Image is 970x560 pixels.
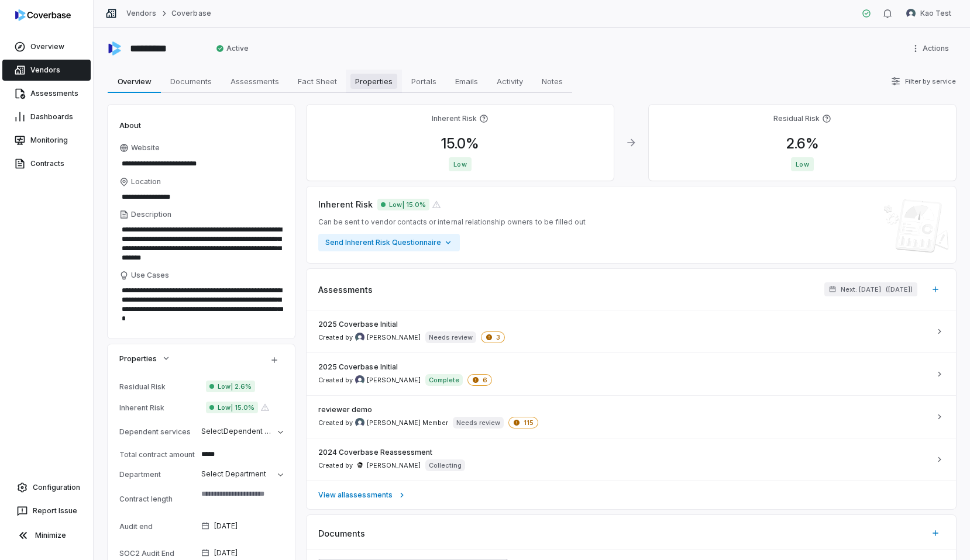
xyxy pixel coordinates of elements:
[2,36,91,57] a: Overview
[307,481,956,509] a: View allassessments
[449,157,471,171] span: Low
[899,5,958,22] button: Kao Test avatarKao Test
[318,527,365,540] span: Documents
[15,9,71,21] img: logo-D7KZi-bG.svg
[2,83,91,104] a: Assessments
[2,106,91,127] a: Dashboards
[131,271,169,280] span: Use Cases
[888,71,959,92] button: Filter by service
[429,333,473,342] p: Needs review
[119,282,283,327] textarea: Use Cases
[131,210,171,219] span: Description
[508,417,538,428] span: 115
[777,135,828,152] span: 2.6 %
[429,461,462,470] p: Collecting
[456,418,500,427] p: Needs review
[119,450,197,459] div: Total contract amount
[773,114,820,123] h4: Residual Risk
[481,331,505,343] span: 3
[293,74,342,89] span: Fact Sheet
[791,157,813,171] span: Low
[119,495,197,503] div: Contract length
[119,120,141,130] span: About
[113,74,156,89] span: Overview
[5,524,88,547] button: Minimize
[367,461,421,470] span: [PERSON_NAME]
[2,60,91,81] a: Vendors
[350,74,397,89] span: Properties
[367,419,448,427] span: [PERSON_NAME] Member
[307,310,956,352] a: 2025 Coverbase InitialCreated by David Gold avatar[PERSON_NAME]Needs review3
[206,381,255,392] span: Low | 2.6%
[920,9,951,18] span: Kao Test
[131,177,161,186] span: Location
[318,405,373,414] span: reviewer demo
[197,514,288,538] button: [DATE]
[318,418,448,427] span: Created by
[367,376,421,385] span: [PERSON_NAME]
[318,333,421,342] span: Created by
[432,114,477,123] h4: Inherent Risk
[307,352,956,395] a: 2025 Coverbase InitialCreated by Amanda Pettenati avatar[PERSON_NAME]Complete6
[886,285,913,294] span: ( [DATE] )
[307,395,956,438] a: reviewer demoCreated by Amanda Member avatar[PERSON_NAME] MemberNeeds review115
[318,375,421,385] span: Created by
[355,418,364,427] img: Amanda Member avatar
[318,448,432,457] span: 2024 Coverbase Reassessment
[119,189,283,205] input: Location
[119,222,283,266] textarea: Description
[367,333,421,342] span: [PERSON_NAME]
[214,548,238,558] span: [DATE]
[841,285,881,294] span: Next: [DATE]
[467,374,492,386] span: 6
[318,217,586,227] span: Can be sent to vendor contacts or internal relationship owners to be filled out
[906,9,916,18] img: Kao Test avatar
[492,74,528,89] span: Activity
[2,130,91,151] a: Monitoring
[318,320,398,329] span: 2025 Coverbase Initial
[824,282,917,296] button: Next: [DATE]([DATE])
[131,143,160,153] span: Website
[307,438,956,481] a: 2024 Coverbase ReassessmentCreated by Gus Cuddy avatar[PERSON_NAME]Collecting
[318,284,373,296] span: Assessments
[429,375,459,385] p: Complete
[226,74,284,89] span: Assessments
[407,74,441,89] span: Portals
[355,461,364,470] img: Gus Cuddy avatar
[206,402,258,413] span: Low | 15.0%
[377,199,429,210] span: Low | 15.0%
[126,9,156,18] a: Vendors
[355,333,364,342] img: David Gold avatar
[355,375,364,385] img: Amanda Pettenati avatar
[201,427,294,435] span: Select Dependent services
[5,477,88,498] a: Configuration
[2,153,91,174] a: Contracts
[216,44,249,53] span: Active
[318,234,460,251] button: Send Inherent Risk Questionnaire
[5,500,88,521] button: Report Issue
[171,9,211,18] a: Coverbase
[318,198,373,210] span: Inherent Risk
[119,427,197,436] div: Dependent services
[119,522,197,531] div: Audit end
[214,521,238,531] span: [DATE]
[119,403,201,412] div: Inherent Risk
[119,382,197,391] div: Residual Risk
[119,549,197,558] div: SOC2 Audit End
[907,40,956,57] button: More actions
[318,362,398,372] span: 2025 Coverbase Initial
[318,461,421,470] span: Created by
[119,353,157,364] span: Properties
[318,490,393,500] span: View all assessments
[166,74,216,89] span: Documents
[432,135,489,152] span: 15.0 %
[116,348,174,369] button: Properties
[119,155,263,172] input: Website
[450,74,483,89] span: Emails
[119,470,197,479] div: Department
[537,74,567,89] span: Notes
